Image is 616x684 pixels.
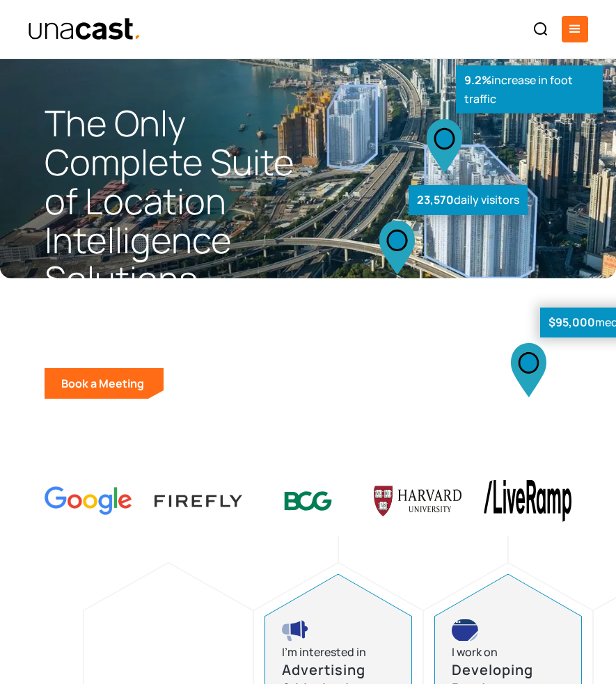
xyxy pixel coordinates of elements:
[409,185,528,215] div: daily visitors
[28,17,141,42] img: Unacast text logo
[282,643,366,662] div: I’m interested in
[155,480,242,522] img: Firefly Advertising logo
[532,21,549,38] img: Search icon
[452,619,478,642] img: developing products icon
[452,643,498,662] div: I work on
[282,619,308,642] img: advertising and marketing icon
[28,17,141,42] a: home
[45,480,132,522] img: Google logo Color
[417,192,454,207] strong: 23,570
[45,368,164,399] a: Book a Meeting
[374,480,461,522] img: Harvard U logo
[45,104,308,299] h1: The Only Complete Suite of Location Intelligence Solutions
[484,480,571,522] img: liveramp logo
[264,480,352,522] img: BCG logo
[45,310,308,351] p: Build better products and make smarter decisions with real-world location data.
[562,16,588,42] div: menu
[548,315,595,330] strong: $95,000
[464,72,491,88] strong: 9.2%
[456,65,603,113] div: increase in foot traffic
